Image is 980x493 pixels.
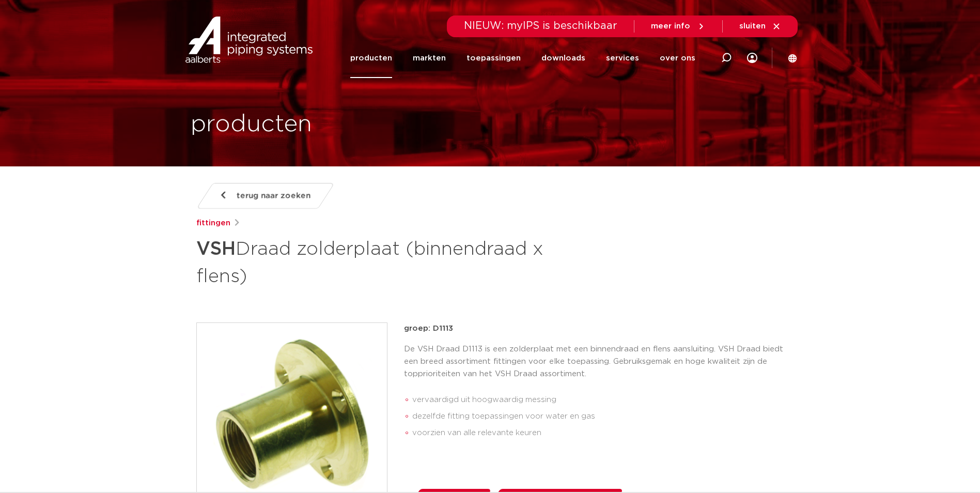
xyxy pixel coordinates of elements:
a: fittingen [196,217,230,229]
nav: Menu [350,38,695,78]
p: De VSH Draad D1113 is een zolderplaat met een binnendraad en flens aansluiting. VSH Draad biedt e... [404,343,784,380]
span: NIEUW: myIPS is beschikbaar [464,21,617,31]
a: over ons [660,38,695,78]
a: producten [350,38,392,78]
li: vervaardigd uit hoogwaardig messing [412,392,784,408]
span: sluiten [739,22,766,30]
a: terug naar zoeken [196,183,334,209]
span: terug naar zoeken [237,188,310,204]
a: sluiten [739,22,781,31]
strong: VSH [196,240,236,258]
a: toepassingen [466,38,521,78]
h1: Draad zolderplaat (binnendraad x flens) [196,234,584,289]
li: dezelfde fitting toepassingen voor water en gas [412,408,784,425]
li: voorzien van alle relevante keuren [412,425,784,441]
div: my IPS [747,47,757,69]
h1: producten [191,108,312,141]
p: groep: D1113 [404,322,784,335]
a: downloads [541,38,585,78]
a: markten [413,38,446,78]
a: meer info [651,22,706,31]
a: services [606,38,639,78]
span: meer info [651,22,690,30]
